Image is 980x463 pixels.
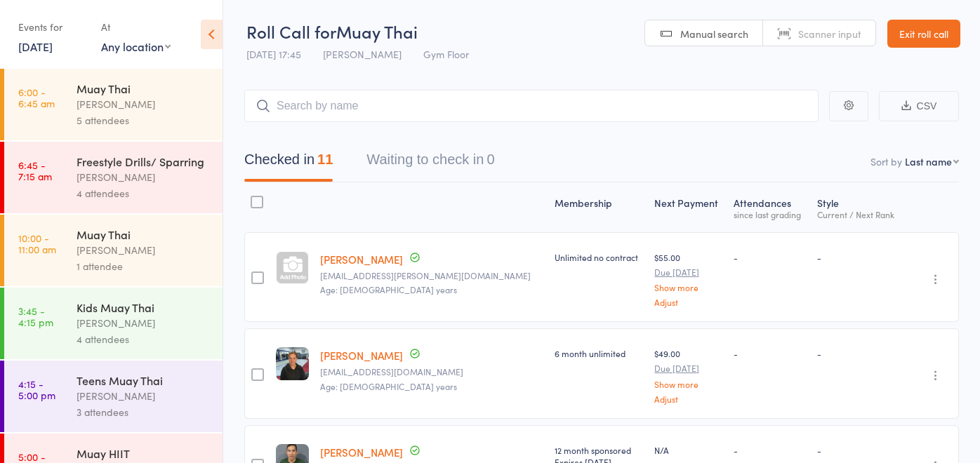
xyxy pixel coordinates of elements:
[4,361,223,432] a: 4:15 -5:00 pmTeens Muay Thai[PERSON_NAME]3 attendees
[77,154,211,169] div: Freestyle Drills/ Sparring
[549,189,649,226] div: Membership
[18,15,87,39] div: Events for
[101,39,171,54] div: Any location
[77,258,211,274] div: 1 attendee
[423,47,469,61] span: Gym Floor
[320,380,457,392] span: Age: [DEMOGRAPHIC_DATA] years
[555,251,644,263] div: Unlimited no contract
[555,347,644,359] div: 6 month unlimited
[4,69,223,140] a: 6:00 -6:45 amMuay Thai[PERSON_NAME]5 attendees
[798,27,861,41] span: Scanner input
[18,159,52,182] time: 6:45 - 7:15 am
[366,145,494,182] button: Waiting to check in0
[323,47,402,61] span: [PERSON_NAME]
[276,347,309,380] img: image1724702049.png
[817,251,899,263] div: -
[654,267,722,277] small: Due [DATE]
[246,47,301,61] span: [DATE] 17:45
[887,20,960,48] a: Exit roll call
[734,347,805,359] div: -
[320,445,403,459] a: [PERSON_NAME]
[77,242,211,258] div: [PERSON_NAME]
[4,142,223,213] a: 6:45 -7:15 amFreestyle Drills/ Sparring[PERSON_NAME]4 attendees
[734,444,805,456] div: -
[77,185,211,201] div: 4 attendees
[336,20,418,43] span: Muay Thai
[870,154,902,168] label: Sort by
[320,271,543,281] small: Jazza.colwell@gmail.com
[18,39,53,54] a: [DATE]
[320,367,543,377] small: lexiedmuir@icloud.com
[654,363,722,373] small: Due [DATE]
[77,445,211,461] div: Muay HIIT
[101,15,171,39] div: At
[812,189,905,226] div: Style
[18,378,55,401] time: 4:15 - 5:00 pm
[18,86,55,109] time: 6:00 - 6:45 am
[320,283,457,295] span: Age: [DEMOGRAPHIC_DATA] years
[680,27,748,41] span: Manual search
[4,288,223,359] a: 3:45 -4:15 pmKids Muay Thai[PERSON_NAME]4 attendees
[4,215,223,286] a: 10:00 -11:00 amMuay Thai[PERSON_NAME]1 attendee
[244,90,819,122] input: Search by name
[734,251,805,263] div: -
[817,444,899,456] div: -
[817,210,899,219] div: Current / Next Rank
[654,380,722,389] a: Show more
[77,315,211,331] div: [PERSON_NAME]
[77,388,211,404] div: [PERSON_NAME]
[728,189,811,226] div: Atten­dances
[77,331,211,347] div: 4 attendees
[817,347,899,359] div: -
[77,169,211,185] div: [PERSON_NAME]
[77,373,211,388] div: Teens Muay Thai
[77,96,211,112] div: [PERSON_NAME]
[654,394,722,403] a: Adjust
[77,112,211,128] div: 5 attendees
[905,154,952,168] div: Last name
[649,189,728,226] div: Next Payment
[486,152,494,167] div: 0
[879,91,959,121] button: CSV
[320,348,403,363] a: [PERSON_NAME]
[654,444,722,456] div: N/A
[734,210,805,219] div: since last grading
[654,297,722,307] a: Adjust
[244,145,333,182] button: Checked in11
[77,300,211,315] div: Kids Muay Thai
[77,404,211,420] div: 3 attendees
[77,227,211,242] div: Muay Thai
[317,152,333,167] div: 11
[654,347,722,403] div: $49.00
[654,283,722,292] a: Show more
[18,232,56,255] time: 10:00 - 11:00 am
[246,20,336,43] span: Roll Call for
[320,252,403,267] a: [PERSON_NAME]
[77,81,211,96] div: Muay Thai
[18,305,53,328] time: 3:45 - 4:15 pm
[654,251,722,307] div: $55.00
